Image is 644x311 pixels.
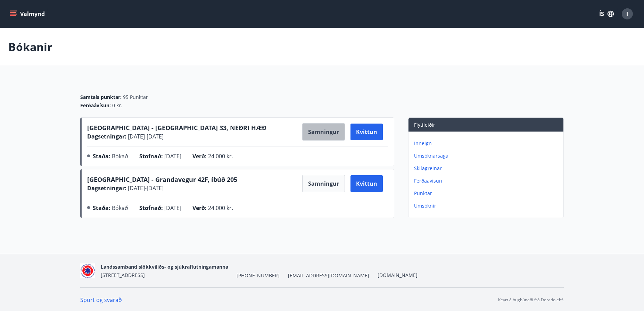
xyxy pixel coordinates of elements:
[112,204,128,212] span: Bókað
[93,152,110,160] span: Staða :
[101,263,228,270] span: Landssamband slökkviliðs- og sjúkraflutningamanna
[126,184,164,192] span: [DATE] - [DATE]
[237,272,280,279] span: [PHONE_NUMBER]
[208,152,233,160] span: 24.000 kr.
[350,124,383,140] button: Kvittun
[80,263,95,278] img: 5co5o51sp293wvT0tSE6jRQ7d6JbxoluH3ek357x.png
[101,272,145,278] span: [STREET_ADDRESS]
[378,272,418,278] a: [DOMAIN_NAME]
[87,124,266,132] span: [GEOGRAPHIC_DATA] - [GEOGRAPHIC_DATA] 33, NEÐRI HÆÐ
[595,8,618,20] button: ÍS
[112,152,128,160] span: Bókað
[192,152,207,160] span: Verð :
[80,296,122,304] a: Spurt og svarað
[8,39,52,54] p: Bókanir
[87,175,237,184] span: [GEOGRAPHIC_DATA] - Grandavegur 42F, íbúð 205
[164,204,181,212] span: [DATE]
[414,121,435,128] span: Flýtileiðir
[414,177,561,184] p: Ferðaávísun
[192,204,207,212] span: Verð :
[414,140,561,147] p: Inneign
[139,204,163,212] span: Stofnað :
[208,204,233,212] span: 24.000 kr.
[414,202,561,209] p: Umsóknir
[302,175,345,192] button: Samningur
[87,184,126,192] span: Dagsetningar :
[112,102,122,109] span: 0 kr.
[126,133,164,140] span: [DATE] - [DATE]
[414,152,561,159] p: Umsóknarsaga
[8,8,48,20] button: menu
[414,190,561,197] p: Punktar
[302,123,345,141] button: Samningur
[288,272,369,279] span: [EMAIL_ADDRESS][DOMAIN_NAME]
[80,94,122,101] span: Samtals punktar :
[414,165,561,172] p: Skilagreinar
[93,204,110,212] span: Staða :
[87,133,126,140] span: Dagsetningar :
[139,152,163,160] span: Stofnað :
[619,6,636,22] button: I
[350,175,383,192] button: Kvittun
[164,152,181,160] span: [DATE]
[123,94,148,101] span: 95 Punktar
[80,102,111,109] span: Ferðaávísun :
[498,297,564,303] p: Keyrt á hugbúnaði frá Dorado ehf.
[627,10,628,18] span: I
